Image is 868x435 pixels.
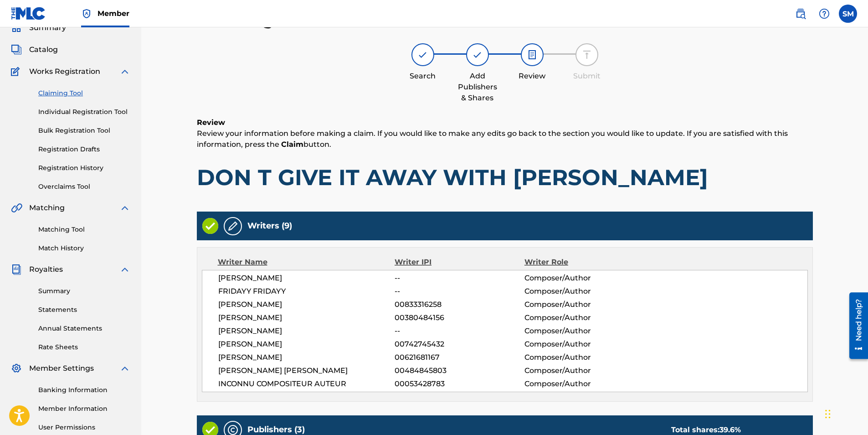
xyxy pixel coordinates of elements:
div: Review [509,71,555,82]
span: Composer/Author [524,365,642,376]
div: Add Publishers & Shares [455,71,500,104]
a: Statements [38,305,130,315]
img: search [795,8,806,19]
a: Individual Registration Tool [38,107,130,117]
img: step indicator icon for Add Publishers & Shares [472,49,483,60]
iframe: Resource Center [842,289,868,362]
span: [PERSON_NAME] [218,339,395,350]
span: [PERSON_NAME] [218,352,395,363]
span: -- [395,273,524,284]
img: Top Rightsholder [81,8,92,19]
span: [PERSON_NAME] [218,326,395,337]
span: Composer/Author [524,299,642,310]
a: Match History [38,243,130,253]
span: [PERSON_NAME] [218,273,395,284]
a: Summary [38,286,130,296]
span: 00484845803 [395,365,524,376]
a: Claiming Tool [38,88,130,98]
a: Banking Information [38,385,130,395]
a: Public Search [791,5,810,23]
span: 00053428783 [395,378,524,389]
iframe: Chat Widget [822,391,868,435]
p: Review your information before making a claim. If you would like to make any edits go back to the... [197,128,813,150]
strong: Claim [281,140,303,149]
h1: DON T GIVE IT AWAY WITH [PERSON_NAME] [197,164,813,191]
div: Writer Name [218,257,395,268]
img: Writers [227,221,238,232]
img: step indicator icon for Search [417,49,428,60]
span: Composer/Author [524,352,642,363]
span: Summary [29,22,66,33]
span: 39.6 % [719,425,741,434]
span: [PERSON_NAME] [218,312,395,323]
span: 00833316258 [395,299,524,310]
span: -- [395,326,524,337]
span: Composer/Author [524,326,642,337]
img: Works Registration [11,66,23,77]
span: Matching [29,202,65,213]
a: Rate Sheets [38,342,130,352]
img: step indicator icon for Review [527,49,538,60]
div: Drag [825,400,831,428]
img: expand [119,202,130,213]
h6: Review [197,117,813,128]
div: User Menu [839,5,857,23]
span: 00380484156 [395,312,524,323]
span: Composer/Author [524,378,642,389]
div: Search [400,71,446,82]
img: help [819,8,830,19]
span: Member Settings [29,363,94,374]
div: Writer Role [524,257,642,268]
a: Registration History [38,163,130,173]
span: Catalog [29,44,58,55]
img: Catalog [11,44,22,55]
a: Matching Tool [38,225,130,234]
img: Valid [202,218,218,234]
a: User Permissions [38,423,130,432]
span: Composer/Author [524,312,642,323]
div: Submit [564,71,610,82]
span: [PERSON_NAME] [218,299,395,310]
img: Matching [11,202,22,213]
span: Royalties [29,264,63,275]
span: 00621681167 [395,352,524,363]
span: 00742745432 [395,339,524,350]
img: step indicator icon for Submit [581,49,592,60]
img: Royalties [11,264,22,275]
span: [PERSON_NAME] [PERSON_NAME] [218,365,395,376]
a: Registration Drafts [38,145,130,154]
a: Annual Statements [38,324,130,333]
h5: Writers (9) [247,221,292,231]
span: Composer/Author [524,339,642,350]
a: CatalogCatalog [11,44,58,55]
img: Summary [11,22,22,33]
span: Works Registration [29,66,100,77]
a: Member Information [38,404,130,414]
span: Member [98,8,129,19]
img: MLC Logo [11,7,46,20]
a: Bulk Registration Tool [38,126,130,135]
div: Help [815,5,833,23]
a: SummarySummary [11,22,66,33]
img: Member Settings [11,363,22,374]
img: expand [119,363,130,374]
span: -- [395,286,524,297]
span: INCONNU COMPOSITEUR AUTEUR [218,378,395,389]
a: Overclaims Tool [38,182,130,192]
span: Composer/Author [524,273,642,284]
img: expand [119,264,130,275]
div: Writer IPI [395,257,524,268]
span: Composer/Author [524,286,642,297]
img: expand [119,66,130,77]
span: FRIDAYY FRIDAYY [218,286,395,297]
h5: Publishers (3) [247,425,305,435]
